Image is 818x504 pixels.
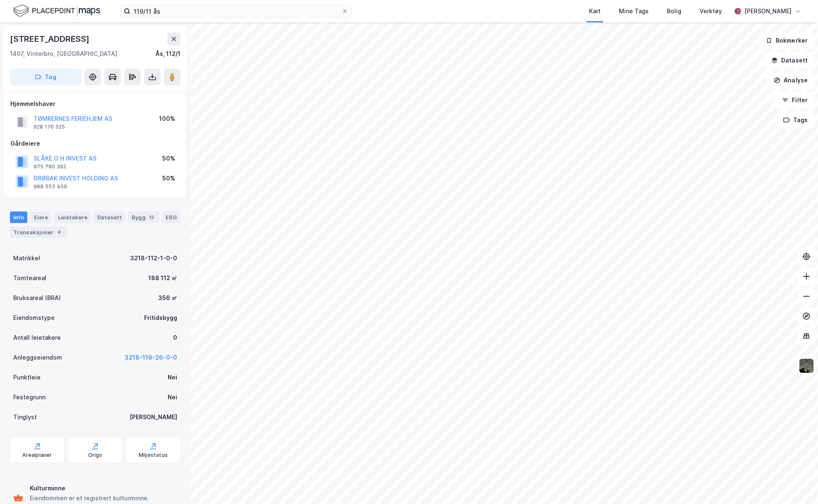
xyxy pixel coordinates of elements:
[10,49,117,59] div: 1407, Vinterbro, [GEOGRAPHIC_DATA]
[128,211,159,223] div: Bygg
[777,464,818,504] iframe: Chat Widget
[619,6,649,16] div: Mine Tags
[10,226,67,238] div: Transaksjoner
[13,313,55,323] div: Eiendomstype
[147,213,156,221] div: 12
[158,293,177,303] div: 356 ㎡
[162,154,175,163] div: 50%
[30,483,177,493] div: Kulturminne
[10,139,180,149] div: Gårdeiere
[767,72,815,89] button: Analyse
[34,163,66,170] div: 975 780 392
[130,5,342,17] input: Søk på adresse, matrikkel, gårdeiere, leietakere eller personer
[31,211,51,223] div: Eiere
[55,211,91,223] div: Leietakere
[22,452,52,458] div: Arealplaner
[130,412,177,422] div: [PERSON_NAME]
[13,333,61,343] div: Antall leietakere
[799,358,814,374] img: 9k=
[13,412,37,422] div: Tinglyst
[10,69,81,85] button: Tag
[162,173,175,183] div: 50%
[700,6,722,16] div: Verktøy
[55,228,63,236] div: 4
[144,313,177,323] div: Fritidsbygg
[162,211,180,223] div: ESG
[94,211,125,223] div: Datasett
[776,112,815,128] button: Tags
[125,353,177,362] button: 3218-119-26-0-0
[34,183,67,190] div: 988 553 409
[10,99,180,109] div: Hjemmelshaver
[667,6,681,16] div: Bolig
[13,253,40,263] div: Matrikkel
[168,372,177,382] div: Nei
[13,372,41,382] div: Punktleie
[168,392,177,402] div: Nei
[34,124,65,130] div: 928 176 525
[13,392,46,402] div: Festegrunn
[148,273,177,283] div: 188 112 ㎡
[775,92,815,108] button: Filter
[13,353,62,362] div: Anleggseiendom
[764,52,815,69] button: Datasett
[744,6,792,16] div: [PERSON_NAME]
[13,273,46,283] div: Tomteareal
[159,114,175,124] div: 100%
[759,32,815,49] button: Bokmerker
[155,49,180,59] div: Ås, 112/1
[130,253,177,263] div: 3218-112-1-0-0
[13,4,100,18] img: logo.f888ab2527a4732fd821a326f86c7f29.svg
[10,32,91,46] div: [STREET_ADDRESS]
[777,464,818,504] div: Kontrollprogram for chat
[88,452,103,458] div: Origo
[139,452,168,458] div: Miljøstatus
[13,293,61,303] div: Bruksareal (BRA)
[173,333,177,343] div: 0
[10,211,27,223] div: Info
[589,6,601,16] div: Kart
